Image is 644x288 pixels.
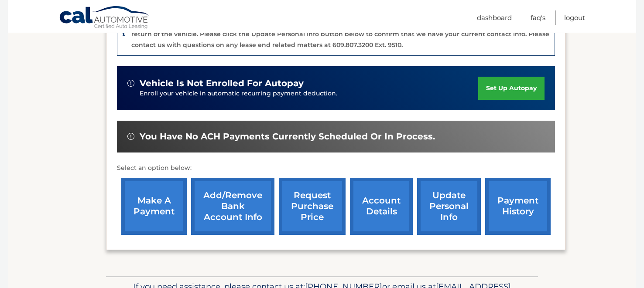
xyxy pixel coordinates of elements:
a: Logout [564,10,585,25]
a: account details [350,178,413,235]
img: alert-white.svg [127,80,134,87]
img: alert-white.svg [127,133,134,140]
p: Select an option below: [117,163,555,173]
a: FAQ's [531,10,545,25]
p: Enroll your vehicle in automatic recurring payment deduction. [140,89,478,98]
a: Dashboard [477,10,512,25]
p: The end of your lease is approaching soon. A member of our lease end team will be in touch soon t... [131,20,549,49]
a: Cal Automotive [59,6,151,31]
a: request purchase price [279,178,346,235]
a: payment history [485,178,551,235]
span: You have no ACH payments currently scheduled or in process. [140,131,435,142]
a: set up autopay [478,77,545,100]
a: make a payment [121,178,187,235]
a: update personal info [417,178,481,235]
span: vehicle is not enrolled for autopay [140,78,304,89]
a: Add/Remove bank account info [191,178,274,235]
